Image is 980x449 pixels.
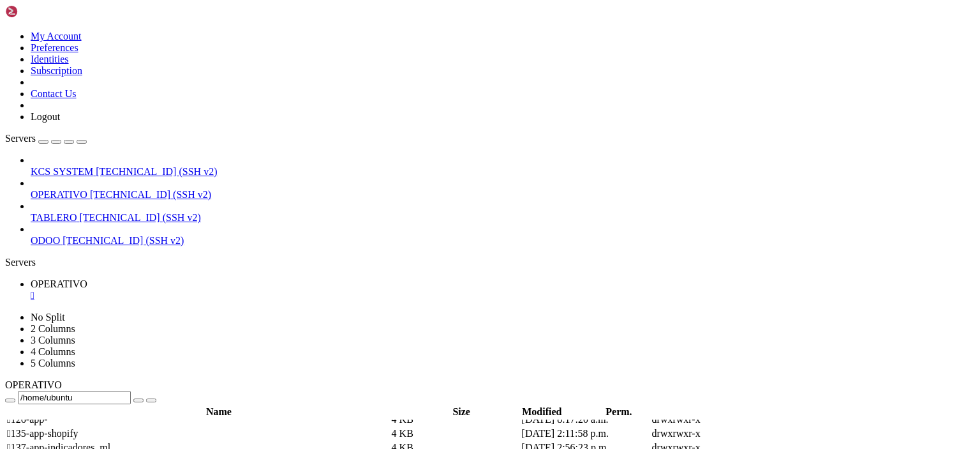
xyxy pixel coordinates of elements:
td: [DATE] 2:11:58 p.m. [521,427,650,440]
a: Identities [31,54,69,65]
a: 4 Columns [31,346,75,357]
td: [DATE] 8:17:20 a.m. [521,413,650,426]
a: No Split [31,312,65,323]
span: OPERATIVO [31,189,87,200]
input: Current Folder [18,391,131,404]
li: TABLERO [TECHNICAL_ID] (SSH v2) [31,201,975,224]
a: My Account [31,31,82,42]
a: 2 Columns [31,323,75,334]
a: Preferences [31,42,78,53]
th: Size: activate to sort column ascending [433,406,491,418]
span: ODOO [31,235,60,246]
span: [TECHNICAL_ID] (SSH v2) [63,235,184,246]
td: 4 KB [391,427,520,440]
a: TABLERO [TECHNICAL_ID] (SSH v2) [31,212,975,224]
a: 5 Columns [31,358,75,369]
span: [TECHNICAL_ID] (SSH v2) [96,166,217,177]
a: ODOO [TECHNICAL_ID] (SSH v2) [31,235,975,247]
a: OPERATIVO [TECHNICAL_ID] (SSH v2) [31,189,975,201]
a: Contact Us [31,88,77,99]
a: Logout [31,111,60,122]
span: OPERATIVO [5,379,62,390]
li: ODOO [TECHNICAL_ID] (SSH v2) [31,224,975,247]
li: OPERATIVO [TECHNICAL_ID] (SSH v2) [31,178,975,201]
a: OPERATIVO [31,278,975,301]
a: 3 Columns [31,335,75,346]
span: Servers [5,133,36,144]
a:  [31,290,975,301]
span: 126-app- [7,414,48,425]
a: KCS SYSTEM [TECHNICAL_ID] (SSH v2) [31,166,975,178]
span: [TECHNICAL_ID] (SSH v2) [80,212,201,223]
td: drwxrwxr-x [651,427,780,440]
th: Modified: activate to sort column ascending [492,406,592,418]
td: 4 KB [391,413,520,426]
td: drwxrwxr-x [651,413,780,426]
th: Name: activate to sort column descending [6,406,431,418]
span:  [7,414,11,425]
span: [TECHNICAL_ID] (SSH v2) [90,189,211,200]
div: Servers [5,257,975,268]
span: 135-app-shopify [7,428,78,439]
a: Servers [5,133,87,144]
span: KCS SYSTEM [31,166,93,177]
th: Perm.: activate to sort column ascending [593,406,644,418]
a: Subscription [31,65,82,76]
span:  [7,428,11,439]
li: KCS SYSTEM [TECHNICAL_ID] (SSH v2) [31,155,975,178]
img: Shellngn [5,5,78,18]
span: TABLERO [31,212,77,223]
span: OPERATIVO [31,278,87,289]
